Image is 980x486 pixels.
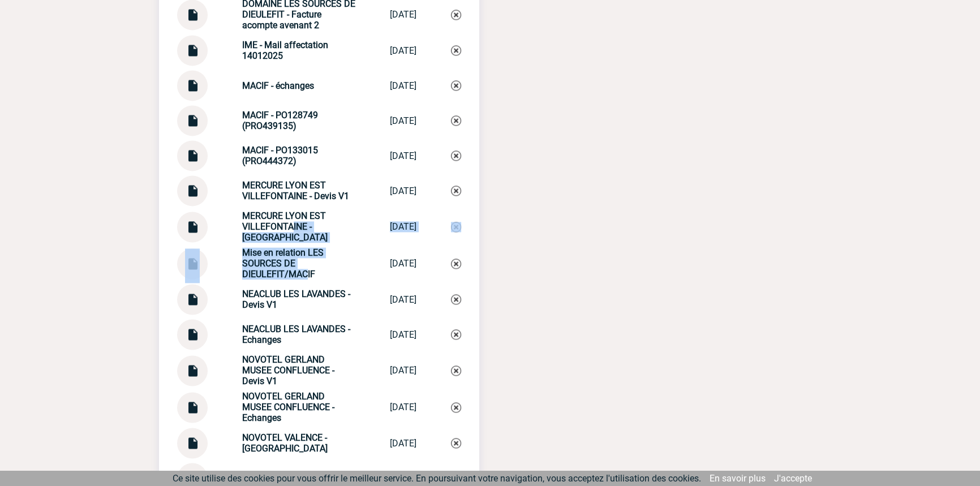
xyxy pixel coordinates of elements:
[242,210,328,243] strong: MERCURE LYON EST VILLEFONTAINE - [GEOGRAPHIC_DATA]
[451,115,461,126] img: Supprimer
[242,40,328,61] strong: IME - Mail affectation 14012025
[242,391,334,423] strong: NOVOTEL GERLAND MUSEE CONFLUENCE - Echanges
[451,45,461,55] img: Supprimer
[242,247,324,279] strong: Mise en relation LES SOURCES DE DIEULEFIT/MACIF
[451,10,461,20] img: Supprimer
[774,473,812,484] a: J'accepte
[242,324,350,345] strong: NEACLUB LES LAVANDES - Echanges
[390,294,416,305] div: [DATE]
[242,354,334,386] strong: NOVOTEL GERLAND MUSEE CONFLUENCE - Devis V1
[390,115,416,126] div: [DATE]
[451,222,461,232] img: Supprimer
[390,80,416,91] div: [DATE]
[451,294,461,304] img: Supprimer
[390,45,416,56] div: [DATE]
[390,365,416,376] div: [DATE]
[451,80,461,91] img: Supprimer
[451,186,461,196] img: Supprimer
[242,110,318,131] strong: MACIF - PO128749 (PRO439135)
[451,329,461,339] img: Supprimer
[390,150,416,161] div: [DATE]
[390,9,416,20] div: [DATE]
[451,438,461,448] img: Supprimer
[390,221,416,232] div: [DATE]
[710,473,766,484] a: En savoir plus
[390,438,416,449] div: [DATE]
[173,473,701,484] span: Ce site utilise des cookies pour vous offrir le meilleur service. En poursuivant votre navigation...
[242,80,314,91] strong: MACIF - échanges
[242,180,349,201] strong: MERCURE LYON EST VILLEFONTAINE - Devis V1
[390,329,416,340] div: [DATE]
[451,150,461,161] img: Supprimer
[451,365,461,376] img: Supprimer
[242,432,328,454] strong: NOVOTEL VALENCE - [GEOGRAPHIC_DATA]
[451,259,461,269] img: Supprimer
[242,289,350,310] strong: NEACLUB LES LAVANDES - Devis V1
[390,258,416,269] div: [DATE]
[390,402,416,412] div: [DATE]
[242,145,318,166] strong: MACIF - PO133015 (PRO444372)
[390,186,416,196] div: [DATE]
[451,402,461,412] img: Supprimer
